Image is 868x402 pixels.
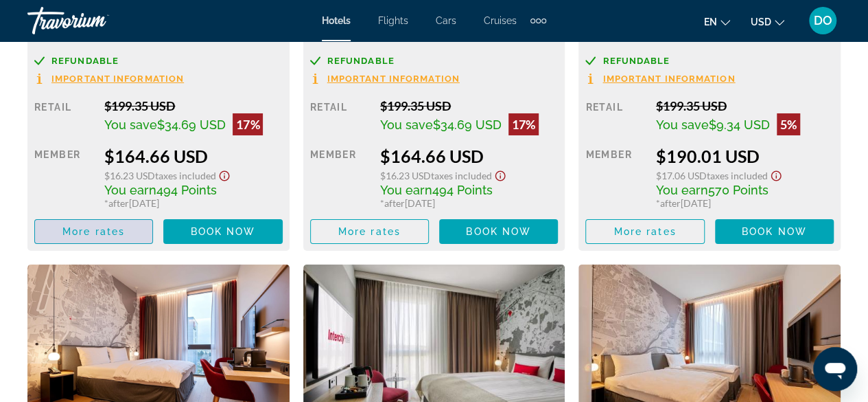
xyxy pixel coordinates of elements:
[327,74,460,83] span: Important Information
[709,118,770,132] span: $9.34 USD
[62,226,125,237] span: More rates
[51,74,184,83] span: Important Information
[704,12,730,32] button: Change language
[508,113,539,135] div: 17%
[813,347,857,391] iframe: Кнопка запуска окна обмена сообщениями
[656,170,707,181] span: $17.06 USD
[104,146,282,166] div: $164.66 USD
[216,166,233,182] button: Show Taxes and Fees disclaimer
[104,197,282,209] div: * [DATE]
[310,73,460,85] button: Important Information
[431,170,492,181] span: Taxes included
[380,118,433,132] span: You save
[322,15,351,26] a: Hotels
[708,183,769,197] span: 570 Points
[104,183,156,197] span: You earn
[191,226,256,237] span: Book now
[27,3,165,38] a: Travorium
[777,113,800,135] div: 5%
[34,73,184,85] button: Important Information
[108,197,129,209] span: after
[585,56,834,66] a: Refundable
[104,118,157,132] span: You save
[613,226,676,237] span: More rates
[656,197,834,209] div: * [DATE]
[327,56,395,65] span: Refundable
[602,56,670,65] span: Refundable
[433,118,502,132] span: $34.69 USD
[585,98,645,135] div: Retail
[704,16,717,27] span: en
[602,74,735,83] span: Important Information
[585,73,735,85] button: Important Information
[233,113,263,135] div: 17%
[492,166,508,182] button: Show Taxes and Fees disclaimer
[530,10,546,32] button: Extra navigation items
[34,98,94,135] div: Retail
[660,197,681,209] span: after
[310,98,370,135] div: Retail
[805,6,841,35] button: User Menu
[380,146,558,166] div: $164.66 USD
[310,219,429,244] button: More rates
[338,226,401,237] span: More rates
[742,226,807,237] span: Book now
[157,118,226,132] span: $34.69 USD
[656,98,834,113] div: $199.35 USD
[380,170,431,181] span: $16.23 USD
[585,146,645,209] div: Member
[310,56,559,66] a: Refundable
[155,170,216,181] span: Taxes included
[104,98,282,113] div: $199.35 USD
[156,183,217,197] span: 494 Points
[656,118,709,132] span: You save
[380,183,432,197] span: You earn
[34,146,94,209] div: Member
[585,219,704,244] button: More rates
[484,15,517,26] a: Cruises
[384,197,405,209] span: after
[163,219,282,244] button: Book now
[439,219,558,244] button: Book now
[751,16,771,27] span: USD
[656,183,708,197] span: You earn
[656,146,834,166] div: $190.01 USD
[436,15,456,26] a: Cars
[814,14,832,27] span: DO
[432,183,493,197] span: 494 Points
[715,219,834,244] button: Book now
[380,197,558,209] div: * [DATE]
[378,15,408,26] a: Flights
[310,146,370,209] div: Member
[104,170,155,181] span: $16.23 USD
[768,166,784,182] button: Show Taxes and Fees disclaimer
[51,56,119,65] span: Refundable
[751,12,784,32] button: Change currency
[466,226,531,237] span: Book now
[34,56,283,66] a: Refundable
[34,219,153,244] button: More rates
[380,98,558,113] div: $199.35 USD
[707,170,768,181] span: Taxes included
